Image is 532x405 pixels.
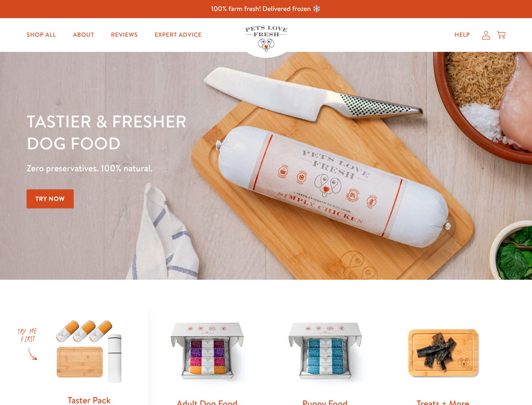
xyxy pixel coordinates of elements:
a: Try Now [27,189,74,208]
a: About [66,27,101,43]
h1: Tastier & fresher dog food [27,110,346,154]
p: Zero preservatives. 100% natural. [27,161,346,176]
a: Expert Advice [148,27,209,43]
img: Pets Love Fresh [245,26,287,51]
a: Reviews [104,27,144,43]
a: Shop All [20,27,63,43]
a: Help [448,27,477,43]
